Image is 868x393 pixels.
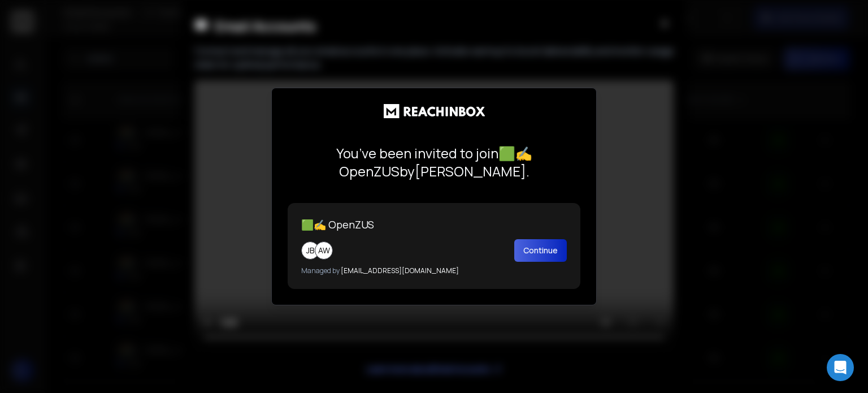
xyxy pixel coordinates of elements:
[301,217,567,232] p: 🟩✍️ OpenZUS
[301,266,567,275] p: [EMAIL_ADDRESS][DOMAIN_NAME]
[827,354,854,381] div: Open Intercom Messenger
[301,241,319,260] div: JB
[315,241,333,260] div: AW
[288,144,580,180] p: You’ve been invited to join 🟩✍️ OpenZUS by [PERSON_NAME] .
[514,239,567,262] button: Continue
[301,266,340,275] span: Managed by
